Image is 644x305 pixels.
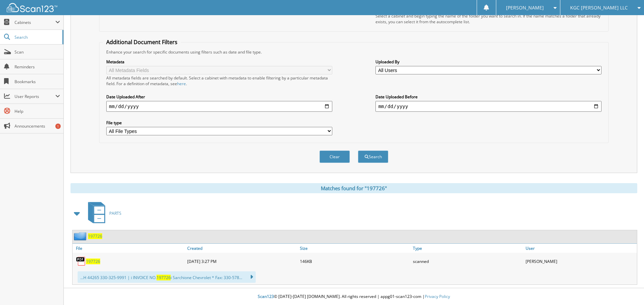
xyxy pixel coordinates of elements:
span: Cabinets [15,20,55,25]
a: File [73,244,186,253]
input: start [106,101,332,112]
label: Date Uploaded Before [375,94,601,100]
a: PARTS [84,200,121,227]
span: KGC [PERSON_NAME] LLC [570,6,628,10]
span: [PERSON_NAME] [506,6,544,10]
div: ...H 44265 330-325-9991 | i INVOICE NO. i Sarchione Chevrolet * Fax: 330-578... [78,271,256,283]
label: File type [106,120,332,126]
span: Search [15,34,59,40]
input: end [375,101,601,112]
a: User [524,244,637,253]
a: 197726 [88,233,102,239]
img: folder2.png [74,232,88,240]
div: Matches found for "197726" [71,183,637,193]
iframe: Chat Widget [610,273,644,305]
span: Announcements [15,123,60,129]
span: Bookmarks [15,79,60,84]
span: Help [15,108,60,114]
img: PDF.png [76,256,86,266]
span: User Reports [15,94,55,99]
a: 197726 [86,259,100,264]
label: Metadata [106,59,332,65]
legend: Additional Document Filters [103,38,181,46]
label: Date Uploaded After [106,94,332,100]
span: Scan123 [258,294,274,299]
button: Clear [319,150,350,163]
img: scan123-logo-white.svg [7,3,57,12]
span: Scan [15,49,60,55]
span: PARTS [109,210,121,216]
div: Enhance your search for specific documents using filters such as date and file type. [103,49,605,55]
span: 197726 [157,275,171,280]
a: Privacy Policy [425,294,450,299]
a: Created [186,244,299,253]
a: Size [298,244,411,253]
label: Uploaded By [375,59,601,65]
a: Type [411,244,524,253]
div: 1 [55,124,61,129]
div: [DATE] 3:27 PM [186,255,299,268]
a: here [177,81,186,87]
div: 146KB [298,255,411,268]
div: © [DATE]-[DATE] [DOMAIN_NAME]. All rights reserved | appg01-scan123-com | [64,289,644,305]
div: Select a cabinet and begin typing the name of the folder you want to search in. If the name match... [375,13,601,25]
button: Search [358,150,388,163]
span: Reminders [15,64,60,70]
div: scanned [411,255,524,268]
div: [PERSON_NAME] [524,255,637,268]
div: All metadata fields are searched by default. Select a cabinet with metadata to enable filtering b... [106,75,332,87]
